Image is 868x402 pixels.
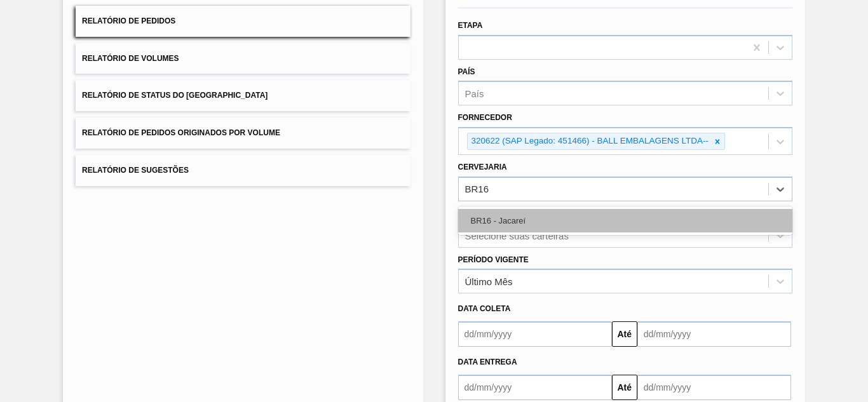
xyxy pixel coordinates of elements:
[468,133,710,149] div: 320622 (SAP Legado: 451466) - BALL EMBALAGENS LTDA--
[82,166,189,175] span: Relatório de Sugestões
[465,230,569,241] div: Selecione suas carteiras
[458,21,483,30] label: Etapa
[458,255,529,264] label: Período Vigente
[458,67,475,76] label: País
[82,91,268,100] span: Relatório de Status do [GEOGRAPHIC_DATA]
[76,155,410,186] button: Relatório de Sugestões
[458,113,512,122] label: Fornecedor
[612,321,637,347] button: Até
[458,321,612,347] input: dd/mm/yyyy
[82,54,179,63] span: Relatório de Volumes
[76,80,410,111] button: Relatório de Status do [GEOGRAPHIC_DATA]
[458,375,612,400] input: dd/mm/yyyy
[465,88,484,99] div: País
[458,209,792,232] div: BR16 - Jacareí
[637,375,791,400] input: dd/mm/yyyy
[458,358,517,366] span: Data entrega
[82,128,280,137] span: Relatório de Pedidos Originados por Volume
[458,163,507,171] label: Cervejaria
[82,17,175,25] span: Relatório de Pedidos
[76,117,410,149] button: Relatório de Pedidos Originados por Volume
[76,43,410,74] button: Relatório de Volumes
[465,276,513,287] div: Último Mês
[458,304,511,313] span: Data coleta
[612,375,637,400] button: Até
[637,321,791,347] input: dd/mm/yyyy
[76,6,410,37] button: Relatório de Pedidos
